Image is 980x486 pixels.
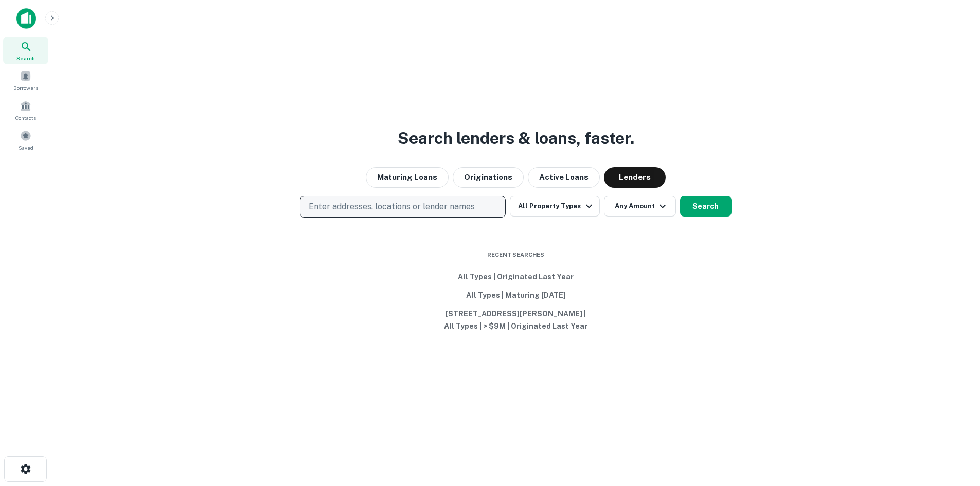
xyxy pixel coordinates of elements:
button: Maturing Loans [366,167,449,188]
span: Search [16,54,35,62]
button: Active Loans [528,167,600,188]
a: Saved [3,126,48,154]
iframe: Chat Widget [929,404,980,453]
button: Any Amount [604,196,676,217]
button: [STREET_ADDRESS][PERSON_NAME] | All Types | > $9M | Originated Last Year [439,304,593,335]
button: Search [680,196,732,217]
span: Contacts [15,114,36,122]
span: Borrowers [13,84,38,92]
button: Enter addresses, locations or lender names [300,196,506,218]
button: All Types | Originated Last Year [439,267,593,286]
img: capitalize-icon.png [16,8,36,29]
button: Originations [453,167,524,188]
a: Contacts [3,96,48,124]
p: Enter addresses, locations or lender names [309,201,475,213]
a: Search [3,37,48,64]
span: Recent Searches [439,250,593,259]
a: Borrowers [3,66,48,94]
button: Lenders [604,167,666,188]
button: All Property Types [510,196,599,217]
span: Saved [19,143,33,152]
button: All Types | Maturing [DATE] [439,286,593,304]
h3: Search lenders & loans, faster. [398,126,634,151]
